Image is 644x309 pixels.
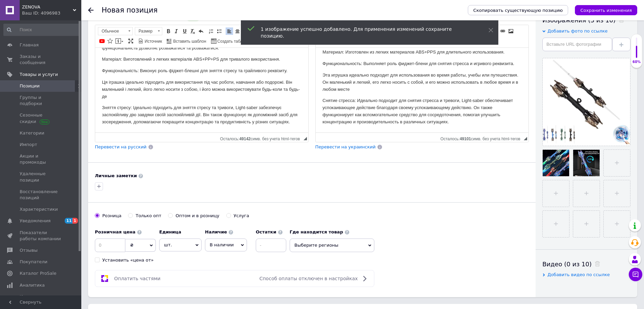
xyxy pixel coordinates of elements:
[20,42,39,48] span: Главная
[20,230,63,242] span: Показатели работы компании
[7,20,206,27] p: Функціональність: Виконує роль фіджет-блешні для зняття стресу та грайливого реквізиту.
[547,28,608,34] span: Добавить фото по ссылке
[115,37,124,45] a: Вставить сообщение
[72,218,78,224] span: 1
[20,112,63,124] span: Сезонные скидки
[315,144,376,149] span: Перевести на украинский
[215,27,223,35] a: Вставить / удалить маркированный список
[159,239,202,251] span: шт.
[239,137,250,141] span: 49142
[524,137,527,140] span: Перетащите для изменения размера
[20,259,47,265] span: Покупатели
[631,60,642,64] div: 60%
[220,135,304,141] div: Подсчет символов
[130,243,133,248] span: ₴
[542,38,612,51] input: Вставьте URL фотографии
[197,27,205,35] a: Отменить (Ctrl+Z)
[7,13,206,20] p: Функциональность: Выполняет роль фиджет-блени для снятия стресса и игривого реквизита.
[3,24,80,36] input: Поиск
[98,27,133,35] a: Обычное
[7,31,206,52] p: Ця іграшка ідеально підходить для використання під час роботи, навчання або подорожі. Він маленьк...
[20,270,56,276] span: Каталог ProSale
[106,37,114,45] a: Вставить иконку
[20,189,63,201] span: Восстановление позиций
[631,34,642,68] div: 60% Качество заполнения
[20,71,58,78] span: Товары и услуги
[629,268,642,281] button: Чат с покупателем
[172,39,206,44] span: Вставить шаблон
[98,27,126,35] span: Обычное
[7,24,206,45] p: Эта игрушка идеально подходит для использования во время работы, учебы или путешествия. Он малень...
[20,83,40,89] span: Позиции
[22,10,81,16] div: Ваш ID: 4096983
[20,294,63,306] span: Инструменты вебмастера и SEO
[468,5,568,15] button: Скопировать существующую позицию
[216,39,249,44] span: Создать таблицу
[290,239,374,252] span: Выберите регионы
[95,173,137,178] b: Личные заметки
[144,39,162,44] span: Источник
[95,48,308,132] iframe: Визуальный текстовый редактор, 848DF80D-37C6-42E7-AD45-08BF92F718C9
[580,8,632,13] i: Сохранить изменения
[20,130,44,136] span: Категории
[234,213,249,219] div: Услуга
[20,171,63,183] span: Удаленные позиции
[65,218,72,224] span: 11
[460,137,471,141] span: 49101
[440,135,524,141] div: Подсчет символов
[20,218,50,224] span: Уведомления
[290,229,343,234] b: Где находится товар
[473,8,563,13] span: Скопировать существующую позицию
[261,26,472,39] div: 1 изображение успешно добавлено. Для применения изменений сохраните позицию.
[499,27,506,35] a: Вставить/Редактировать ссылку (Ctrl+L)
[159,229,181,234] b: Единица
[166,37,207,45] a: Вставить шаблон
[542,261,591,268] span: Видео (0 из 10)
[20,95,63,107] span: Группы и подборки
[102,257,153,263] div: Установить «цена от»
[175,213,219,219] div: Оптом и в розницу
[20,282,45,288] span: Аналитика
[7,1,206,8] p: Материал: Изготовлен из легких материалов ABS+PPS для длительного использования.
[135,27,155,35] span: Размер
[137,37,163,45] a: Источник
[210,37,250,45] a: Создать таблицу
[7,49,206,78] p: Снятие стресса: Идеально подходит для снятия стресса и тревоги, Light-saber обеспечивает успокаив...
[259,276,358,281] span: Способ оплаты отключен в настройках
[7,8,206,15] p: Матеріал: Виготовлений з легких матеріалів ABS+PP+PS для тривалого використання.
[95,239,125,252] input: 0
[207,27,215,35] a: Вставить / удалить нумерованный список
[20,54,63,66] span: Заказы и сообщения
[181,27,188,35] a: Подчеркнутый (Ctrl+U)
[575,5,637,15] button: Сохранить изменения
[234,27,241,35] a: По центру
[102,213,121,219] div: Розница
[256,229,276,234] b: Остатки
[173,27,180,35] a: Курсив (Ctrl+I)
[205,229,227,234] b: Наличие
[226,27,233,35] a: По левому краю
[136,213,161,219] div: Только опт
[95,144,147,149] span: Перевести на русский
[114,276,161,281] span: Оплатить частями
[20,153,63,165] span: Акции и промокоды
[135,27,162,35] a: Размер
[95,229,136,234] b: Розничная цена
[189,27,196,35] a: Убрать форматирование
[507,27,515,35] a: Изображение
[98,37,106,45] a: Добавить видео с YouTube
[304,137,307,140] span: Перетащите для изменения размера
[20,206,58,212] span: Характеристики
[102,6,158,14] h1: Новая позиция
[20,142,37,148] span: Импорт
[20,247,38,253] span: Отзывы
[256,239,286,252] input: -
[7,57,206,78] p: Зняття стресу: Ідеально підходить для зняття стресу та тривоги, Light-saber забезпечує заспокійли...
[127,37,134,45] a: Развернуть
[547,272,610,277] span: Добавить видео по ссылке
[165,27,172,35] a: Полужирный (Ctrl+B)
[210,242,234,247] span: В наличии
[22,4,73,10] span: ZENOVA
[88,7,94,13] div: Вернуться назад
[316,48,529,132] iframe: Визуальный текстовый редактор, 79BFD015-B835-4F72-A720-4F1B3FB68838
